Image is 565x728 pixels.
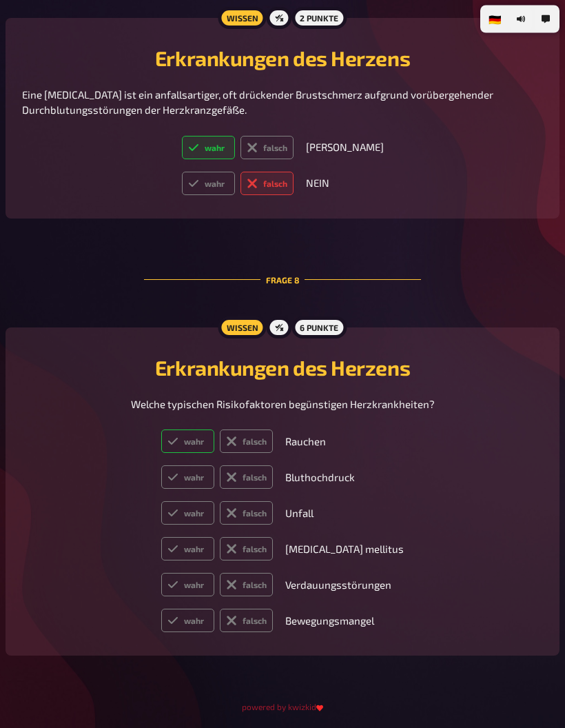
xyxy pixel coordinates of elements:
label: wahr [161,502,214,525]
label: falsch [240,172,294,196]
label: falsch [220,466,273,489]
label: falsch [220,430,273,454]
span: Welche typischen Risikofaktoren begünstigen Herzkrankheiten? [131,398,435,411]
h2: Erkrankungen des Herzens [22,46,543,71]
p: Unfall [285,506,404,522]
label: wahr [182,172,235,196]
small: powered by kwizkid [242,702,323,712]
p: Verdauungsstörungen [285,578,404,594]
span: Eine [MEDICAL_DATA] ist ein anfallsartiger, oft drückender Brustschmerz aufgrund vorübergehender ... [22,89,495,117]
label: wahr [161,538,214,561]
p: Bluthochdruck [285,470,404,486]
h2: Erkrankungen des Herzens [22,356,543,381]
p: [MEDICAL_DATA] mellitus [285,542,404,558]
p: [PERSON_NAME] [306,140,384,156]
label: wahr [161,574,214,597]
div: 2 Punkte [291,8,347,30]
li: 🇩🇪 [483,8,507,30]
label: falsch [220,502,273,525]
label: wahr [161,466,214,489]
p: Bewegungsmangel [285,614,404,629]
label: wahr [182,136,235,160]
p: Rauchen [285,434,404,450]
label: falsch [220,574,273,597]
label: falsch [240,136,294,160]
label: falsch [220,609,273,633]
p: NEIN [306,176,384,192]
div: 6 Punkte [291,317,347,339]
label: wahr [161,430,214,454]
label: wahr [161,609,214,633]
div: Wissen [218,8,266,30]
div: Frage 8 [144,241,421,320]
a: powered by kwizkid [242,700,323,714]
label: falsch [220,538,273,561]
div: Wissen [218,317,266,339]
